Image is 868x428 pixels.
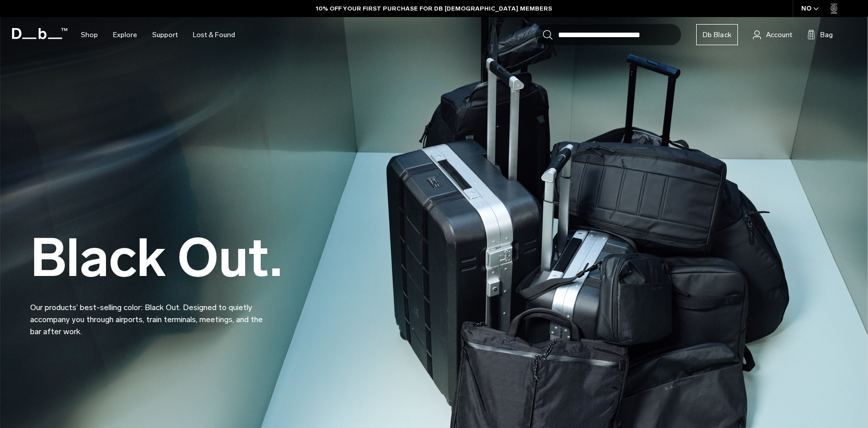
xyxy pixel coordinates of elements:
[753,29,792,41] a: Account
[113,17,137,53] a: Explore
[807,29,833,41] button: Bag
[30,290,271,338] p: Our products’ best-selling color: Black Out. Designed to quietly accompany you through airports, ...
[193,17,235,53] a: Lost & Found
[81,17,98,53] a: Shop
[766,30,792,40] span: Account
[152,17,178,53] a: Support
[316,4,552,13] a: 10% OFF YOUR FIRST PURCHASE FOR DB [DEMOGRAPHIC_DATA] MEMBERS
[73,17,243,53] nav: Main Navigation
[30,232,282,284] h2: Black Out.
[696,24,738,45] a: Db Black
[820,30,833,40] span: Bag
